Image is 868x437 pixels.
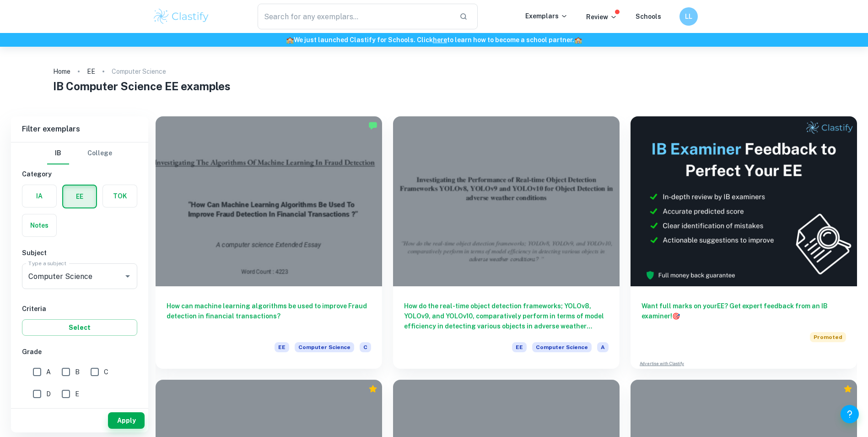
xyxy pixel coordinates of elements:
button: TOK [103,185,137,207]
div: Premium [368,384,377,393]
button: Notes [22,214,56,236]
button: Help and Feedback [841,405,859,423]
h6: Criteria [22,304,137,314]
span: EE [512,342,527,352]
h6: Want full marks on your EE ? Get expert feedback from an IB examiner! [642,301,846,321]
button: EE [63,186,96,208]
label: Type a subject [28,259,66,267]
a: Advertise with Clastify [640,361,684,367]
h1: IB Computer Science EE examples [53,78,814,94]
a: here [433,36,447,44]
span: C [360,342,371,352]
span: 🏫 [286,36,294,44]
button: LL [679,7,698,26]
a: EE [87,65,95,78]
h6: How do the real-time object detection frameworks; YOLOv8, YOLOv9, and YOLOv10, comparatively perf... [404,301,609,331]
button: College [87,142,112,164]
a: How do the real-time object detection frameworks; YOLOv8, YOLOv9, and YOLOv10, comparatively perf... [393,116,620,369]
span: D [46,389,51,399]
div: Premium [843,384,852,393]
p: Exemplars [525,11,568,21]
div: Filter type choice [47,142,112,164]
img: Thumbnail [631,116,857,286]
button: IB [47,142,69,164]
h6: Filter exemplars [11,116,148,142]
img: Marked [368,121,377,130]
span: EE [275,342,289,352]
img: Clastify logo [152,7,210,26]
span: A [597,342,609,352]
p: Review [586,12,617,22]
button: IA [22,185,56,207]
h6: Subject [22,248,137,258]
span: Computer Science [532,342,592,352]
h6: Category [22,169,137,179]
a: Want full marks on yourEE? Get expert feedback from an IB examiner!PromotedAdvertise with Clastify [631,116,857,369]
span: 🎯 [672,312,680,320]
h6: How can machine learning algorithms be used to improve Fraud detection in financial transactions? [167,301,371,331]
h6: LL [683,11,694,22]
span: Computer Science [295,342,354,352]
button: Apply [108,412,145,429]
p: Computer Science [112,66,166,76]
a: Schools [636,13,661,20]
button: Select [22,319,137,336]
h6: We just launched Clastify for Schools. Click to learn how to become a school partner. [2,35,866,45]
input: Search for any exemplars... [258,4,453,29]
span: 🏫 [574,36,582,44]
span: C [104,367,108,377]
span: A [46,367,51,377]
button: Open [121,270,134,283]
h6: Grade [22,347,137,357]
span: Promoted [810,332,846,342]
a: How can machine learning algorithms be used to improve Fraud detection in financial transactions?... [156,116,382,369]
span: E [75,389,79,399]
a: Home [53,65,70,78]
span: B [75,367,80,377]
